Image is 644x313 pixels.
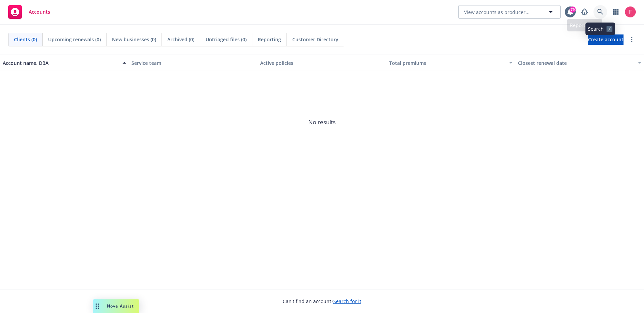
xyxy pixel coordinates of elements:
span: Can't find an account? [283,298,361,305]
span: New businesses (0) [112,36,156,43]
a: Search for it [333,298,361,304]
a: Search [593,5,607,19]
img: photo [625,6,636,17]
button: Service team [129,55,257,71]
a: Accounts [5,2,53,22]
a: more [628,35,636,44]
div: Total premiums [389,59,505,67]
span: Create account [588,33,624,46]
button: Active policies [257,55,386,71]
span: Untriaged files (0) [206,36,247,43]
a: Switch app [609,5,623,19]
div: Service team [131,59,255,67]
span: Nova Assist [107,303,134,309]
a: Report a Bug [578,5,591,19]
span: Upcoming renewals (0) [48,36,101,43]
span: Archived (0) [167,36,194,43]
span: Accounts [29,9,50,15]
div: 79 [570,6,576,13]
span: Reporting [258,36,281,43]
button: Total premiums [387,55,515,71]
span: Clients (0) [14,36,37,43]
button: Closest renewal date [515,55,644,71]
button: Nova Assist [93,299,139,313]
a: Create account [588,34,624,45]
span: View accounts as producer... [464,9,530,16]
div: Account name, DBA [3,59,118,67]
span: Customer Directory [292,36,338,43]
div: Active policies [260,59,383,67]
button: View accounts as producer... [458,5,561,19]
div: Drag to move [93,299,101,313]
div: Closest renewal date [518,59,634,67]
